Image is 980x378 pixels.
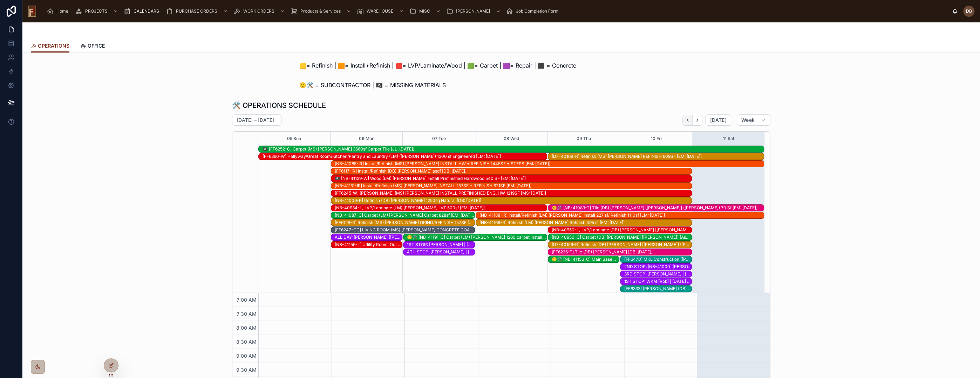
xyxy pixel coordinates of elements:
a: CALENDARS [122,5,164,17]
span: OPERATIONS [38,42,69,49]
img: App logo [28,6,36,17]
h2: [DATE] – [DATE] [237,117,274,124]
div: [NB-41087-C] Carpet (LM) Sandy Goethel Carpet 828sf [EM: 09-19-25] [335,212,475,218]
div: [FF6236-T] Tile (DB) [PERSON_NAME] [DB: [DATE]] [552,249,692,255]
div: 🏴‍☠️ [FF6252-C] Carpet (MS) [PERSON_NAME] 3660sf Carpet Tile [JL: [DATE]] [262,146,764,152]
div: [NB-40950-C] Carpet (DB) [PERSON_NAME] [[PERSON_NAME]] (Aspenwood) 2 bedrooms [DB: [DATE]] [552,234,692,240]
div: 2ND STOP: [NB-41000] [PERSON_NAME] & [PERSON_NAME] (LM) [: [DATE]] [624,264,691,269]
div: [FF6117-IR] Install/Refinish (DB) Lauren McMillen asdf [DB: 09-23-25] [335,168,692,174]
span: Home [56,8,68,14]
button: 10 Fri [651,132,661,146]
div: [NB-40934-L] LVP/Laminate (LM) [PERSON_NAME] LVT 500sf [EM: [DATE]] [335,205,547,211]
div: 🙂🛠️ [NB-41089-T] Tile (DB) [PERSON_NAME] [[PERSON_NAME]] ([PERSON_NAME]) 70 Sf [EM: [DATE]] [552,205,764,211]
span: PROJECTS [85,8,108,14]
div: [FF6470] MKL Construction [[PERSON_NAME]] (NEE) (DB) [DB: [DATE]] [624,257,691,262]
div: [FF6470] MKL Construction [Mike] (NEE) (DB) [DB: 10-09-25] [624,256,691,262]
a: OFFICE [81,40,105,54]
div: 🙂🛠️ [NB-41089-T] Tile (DB) Callen [Jennifer] (Wylie) 70 Sf [EM: 09-24-25] [552,205,764,211]
button: 08 Wed [504,132,519,146]
div: [NB-40934-L] LVP/Laminate (LM) Kim Praefke LVT 500sf [EM: 09-03-25] [335,205,547,211]
button: 05 Sun [287,132,301,146]
div: [DF-40169-R] Refinish (MS) [PERSON_NAME] REFINISH 609SF [EM: [DATE]] [552,154,764,159]
a: Job Completion Form [504,5,564,17]
span: [DATE] [710,117,726,123]
div: 3RD STOP: [PERSON_NAME] | [DATE] | Callback [: [DATE]] [624,271,691,277]
button: Week [737,114,770,126]
div: [FF6360-W] Hallyway/Great Room/Kitchen/Pantry and Laundry (LM) ([PERSON_NAME]) 1300 sf Engineered... [262,154,546,159]
a: Home [45,5,73,17]
div: [NB-41169-R] Refinish (LM) Nancy Davis Refinish 495 sf [EM: 09-24-25] [479,219,692,226]
div: [NB-40950-L] LVP/Laminate (DB) Sid Grinker [Kenny] (Aspenwood) 500sq [DB: 10-07-25] [552,227,692,233]
div: [FF6236-T] Tile (DB) Karen Gottschalk Tile Steps [DB: 09-18-25] [552,249,692,255]
span: DB [966,8,972,14]
a: WORK ORDERS [231,5,288,17]
div: 1ST STOP: WKM [Rob] | [DATE] | Callback [: [DATE]] [624,279,691,284]
div: [DF-40159-R] Refinish (DB) [PERSON_NAME] [[PERSON_NAME]] ([PERSON_NAME]) Blend 6X3 Area [DB: [DATE]] [552,242,692,247]
div: 1ST STOP: WKM [Rob] | 10/06/25 | Callback [: 10-09-25] [624,278,691,285]
a: [PERSON_NAME] [444,5,504,17]
div: 4TH STOP: Darth Vader | 10/05/25 | Callback [: 10-06-25] [407,249,474,255]
div: [NB-41006-R] Refinish (DB) Shelley Butler 1250sq Natural [DB: 08-28-25] [335,197,692,204]
span: PURCHASE ORDERS [176,8,217,14]
div: [FF6247-CC] LIVING ROOM (MS) [PERSON_NAME] CONCRETE COATING 298SF (INDOORS) [MS: [DATE]] [335,227,475,233]
a: Products & Services [288,5,355,17]
button: 06 Mon [359,132,374,146]
span: CALENDARS [134,8,159,14]
a: MISC [407,5,444,17]
span: Week [741,117,755,123]
div: [NB-40950-L] LVP/Laminate (DB) [PERSON_NAME] [[PERSON_NAME]] (Aspenwood) 500sq [DB: [DATE]] [552,227,692,233]
a: PROJECTS [73,5,122,17]
button: 07 Tue [432,132,446,146]
div: 🏴‍☠️ [FF6252-C] Carpet (MS) Joy Gallmon 3660sf Carpet Tile [JL: 09-18-25] [262,146,764,152]
span: 9:30 AM [234,367,258,373]
span: 8:00 AM [234,325,258,331]
div: 🏴‍☠️ [NB-41129-W] Wood (LM) [PERSON_NAME] Install Prefinished Hardwood 540 SF [EM: [DATE]] [335,176,692,181]
div: 1ST STOP: [PERSON_NAME] | [DATE] | Callback [: [DATE]] [407,242,474,247]
div: [DF-40169-R] Refinish (MS) Elaine Kopanon REFINISH 609SF [EM: 09-24-25] [552,153,764,160]
span: WAREHOUSE [367,8,393,14]
button: 09 Thu [577,132,591,146]
button: Next [693,115,702,126]
span: WORK ORDERS [243,8,274,14]
div: [FF6333] [PERSON_NAME] (DB) Tearout only [DB: [DATE]] [624,286,691,292]
div: [FF6128-R] Refinish (MS) Patricia Dries GRIND/REFINISH 157SF [MS: 09-18-25] [335,219,475,226]
button: [DATE] [705,114,731,126]
div: [NB-41156-L] Utlility Room. Out line the Furnace and other equipmemt. (LM) [PERSON_NAME] 204 sf L... [335,242,402,247]
span: [PERSON_NAME] [456,8,490,14]
button: 11 Sat [723,132,734,146]
div: ALL DAY: [PERSON_NAME] [[PERSON_NAME]] | [DATE] | Callback [: [DATE]] [335,234,402,240]
span: 🙂🛠️ = SUBCONTRACTOR | 🏴‍☠️ = MISSING MATERIALS [299,81,446,89]
div: 1ST STOP: Marianne Burish | 09/18/25 | Callback [: 10-08-25] [407,241,474,248]
div: [FF6128-R] Refinish (MS) [PERSON_NAME] GRIND/REFINISH 157SF [MS: [DATE]] [335,220,475,225]
div: [FF6360-W] Hallyway/Great Room/Kitchen/Pantry and Laundry (LM) (Riehle) 1300 sf Engineered [LM: 0... [262,153,546,160]
span: 8:30 AM [234,339,258,345]
span: Products & Services [300,8,341,14]
span: 7:30 AM [235,311,258,317]
a: WAREHOUSE [355,5,407,17]
div: ALL DAY: Sid Grinker [Kenny] | 08/29/25 | Callback [: 10-06-25] [335,234,402,240]
div: [NB-41169-R] Refinish (LM) [PERSON_NAME] Refinish 495 sf [EM: [DATE]] [479,220,692,225]
div: 🙂🛠️ [NB-41191-C] Carpet (LM) [PERSON_NAME] 1260 carpet install with basement stairs [LM: [DATE]] [407,234,547,240]
div: [DF-40159-R] Refinish (DB) Callen [Marie] (Stretz) Blend 6X3 Area [DB: 09-25-25] [552,241,692,248]
span: 🟨= Refinish | 🟧= Install+Refinish | 🟥= LVP/Laminate/Wood | 🟩= Carpet | 🟪= Repair | ⬛ = Concrete [299,61,576,70]
div: 🙂🛠️ [NB-41156-C] Main Basement Area (LM) [PERSON_NAME] 816 sf carpet [LM: [DATE]] [552,257,619,262]
div: 🙂🛠️ [NB-41191-C] Carpet (LM) Swetha Ramakrishnan 1260 carpet install with basement stairs [LM: 09... [407,234,547,240]
span: 7:00 AM [235,297,258,303]
div: scrollable content [42,3,952,19]
div: [NB-40950-C] Carpet (DB) Sid Grinker [Kenny] (Aspenwood) 2 bedrooms [DB: 10-07-25] [552,234,692,240]
div: [FF6333] Stephanie Dietsche (DB) Tearout only [DB: 10-02-25] [624,286,691,292]
button: Back [682,115,693,126]
div: [FF6245-W] Wood (MS) Rachel Moore INSTALL PREFINISHED ENG. HW 1219SF [MS: 09-17-25] [335,190,692,196]
div: [NB-41156-L] Utlility Room. Out line the Furnace and other equipmemt. (LM) Brittany Hudson 204 sf... [335,241,402,248]
div: 🏴‍☠️ [NB-41129-W] Wood (LM) Eyad Bittar Install Prefinished Hardwood 540 SF [EM: 09-20-25] [335,175,692,182]
span: MISC [419,8,430,14]
div: [NB-41085-IR] Install/Refinish (MS) Margret Steinhafel INSTALL HW + REFINISH 1445SF + STEPS [EM: ... [335,161,764,167]
span: OFFICE [88,42,105,49]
